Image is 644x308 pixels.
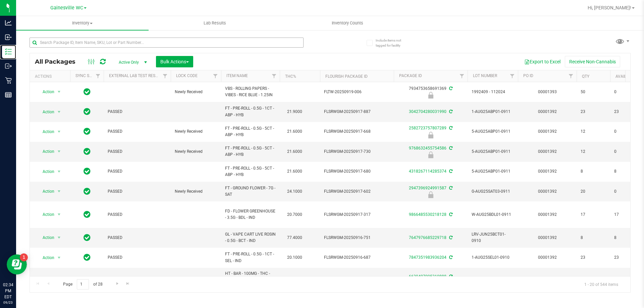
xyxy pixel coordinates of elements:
[225,125,276,138] span: FT - PRE-ROLL - 0.5G - 5CT - ABP - HYB
[284,127,306,136] span: 21.6000
[409,169,446,174] a: 4318267114285374
[614,235,640,241] span: 8
[472,231,514,244] span: LRV-JUN25BCT01-0910
[472,168,514,175] span: 5-AUG25ABP01-0911
[225,231,276,244] span: GL - VAPE CART LIVE ROSIN - 0.5G - BCT - IND
[175,188,217,195] span: Newly Received
[156,56,193,67] button: Bulk Actions
[448,126,452,130] span: Sync from Compliance System
[614,254,640,261] span: 23
[614,109,640,115] span: 23
[108,148,167,155] span: PASSED
[75,73,101,78] a: Sync Status
[581,128,606,135] span: 12
[520,56,565,67] button: Export to Excel
[175,128,217,135] span: Newly Received
[448,186,452,190] span: Sync from Compliance System
[84,127,91,136] span: In Sync
[538,109,557,114] a: 00001392
[225,185,276,198] span: FT - GROUND FLOWER - 7G - SAT
[285,74,296,79] a: THC%
[55,127,63,136] span: select
[108,188,167,195] span: PASSED
[409,212,446,217] a: 9866485530218128
[393,151,469,158] div: Newly Received
[5,63,12,69] inline-svg: Outbound
[84,147,91,156] span: In Sync
[210,70,221,82] a: Filter
[7,254,27,274] iframe: Resource center
[614,211,640,218] span: 17
[472,211,514,218] span: W-AUG25BDL01-0911
[538,212,557,217] a: 00001392
[409,274,446,279] a: 6639407005310888
[37,87,55,97] span: Action
[37,127,55,136] span: Action
[84,167,91,176] span: In Sync
[579,279,624,289] span: 1 - 20 of 544 items
[409,109,446,114] a: 3042704280031990
[108,109,167,115] span: PASSED
[323,20,372,26] span: Inventory Counts
[565,56,620,67] button: Receive Non-Cannabis
[472,148,514,155] span: 5-AUG25ABP01-0911
[16,16,149,30] a: Inventory
[5,91,12,98] inline-svg: Reports
[108,211,167,218] span: PASSED
[581,89,606,95] span: 50
[108,128,167,135] span: PASSED
[93,70,104,82] a: Filter
[325,74,368,79] a: Flourish Package ID
[538,189,557,194] a: 00001392
[55,233,63,242] span: select
[84,233,91,242] span: In Sync
[581,148,606,155] span: 12
[55,210,63,219] span: select
[324,148,390,155] span: FLSRWGM-20250917-730
[269,70,280,82] a: Filter
[284,187,306,196] span: 24.1000
[324,109,390,115] span: FLSRWGM-20250917-887
[123,279,133,288] a: Go to the last page
[409,146,446,150] a: 9768632455754586
[225,105,276,118] span: FT - PRE-ROLL - 0.5G - 1CT - ABP - HYB
[281,16,414,30] a: Inventory Counts
[614,128,640,135] span: 0
[538,235,557,240] a: 00001392
[160,59,189,64] span: Bulk Actions
[581,235,606,241] span: 8
[457,70,468,82] a: Filter
[324,168,390,175] span: FLSRWGM-20250917-680
[393,191,469,198] div: Newly Received
[55,147,63,156] span: select
[448,255,452,260] span: Sync from Compliance System
[409,186,446,190] a: 2947396924991587
[5,19,12,26] inline-svg: Analytics
[37,210,55,219] span: Action
[581,254,606,261] span: 23
[284,233,306,243] span: 77.4000
[507,70,518,82] a: Filter
[3,300,13,305] p: 09/23
[581,211,606,218] span: 17
[16,20,149,26] span: Inventory
[5,34,12,41] inline-svg: Inbound
[399,73,422,78] a: Package ID
[55,107,63,117] span: select
[37,187,55,196] span: Action
[225,208,276,221] span: FD - FLOWER GREENHOUSE - 3.5G - BDL - IND
[393,132,469,138] div: Newly Received
[324,89,390,95] span: FLTW-20250919-006
[284,210,306,220] span: 20.7000
[20,253,28,261] iframe: Resource center unread badge
[84,87,91,97] span: In Sync
[614,89,640,95] span: 0
[37,275,55,285] span: Action
[566,70,577,82] a: Filter
[581,109,606,115] span: 23
[37,107,55,117] span: Action
[538,149,557,154] a: 00001392
[376,38,409,48] span: Include items not tagged for facility
[225,165,276,178] span: FT - PRE-ROLL - 0.5G - 5CT - ABP - HYB
[5,48,12,55] inline-svg: Inventory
